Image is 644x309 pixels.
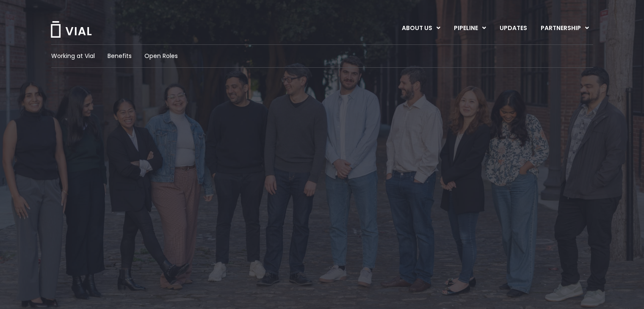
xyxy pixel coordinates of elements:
[447,21,492,36] a: PIPELINEMenu Toggle
[108,52,132,61] a: Benefits
[50,21,92,38] img: Vial Logo
[534,21,596,36] a: PARTNERSHIPMenu Toggle
[144,52,178,61] a: Open Roles
[51,52,95,61] a: Working at Vial
[395,21,447,36] a: ABOUT USMenu Toggle
[493,21,533,36] a: UPDATES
